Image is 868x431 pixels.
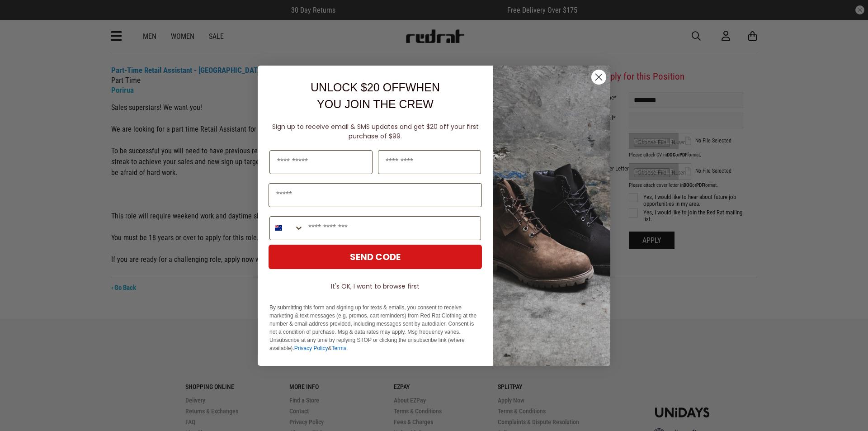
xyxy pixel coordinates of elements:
[317,98,434,110] span: YOU JOIN THE CREW
[272,122,479,141] span: Sign up to receive email & SMS updates and get $20 off your first purchase of $99.
[331,345,346,351] a: Terms
[269,278,482,294] button: It's OK, I want to browse first
[270,217,304,240] button: Search Countries
[269,245,482,269] button: SEND CODE
[591,69,607,85] button: Close dialog
[269,150,373,174] input: First Name
[275,224,282,232] img: New Zealand
[406,81,440,94] span: WHEN
[493,66,610,366] img: f7662613-148e-4c88-9575-6c6b5b55a647.jpeg
[269,183,482,207] input: Email
[269,303,481,352] p: By submitting this form and signing up for texts & emails, you consent to receive marketing & tex...
[311,81,406,94] span: UNLOCK $20 OFF
[294,345,328,351] a: Privacy Policy
[7,4,34,31] button: Open LiveChat chat widget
